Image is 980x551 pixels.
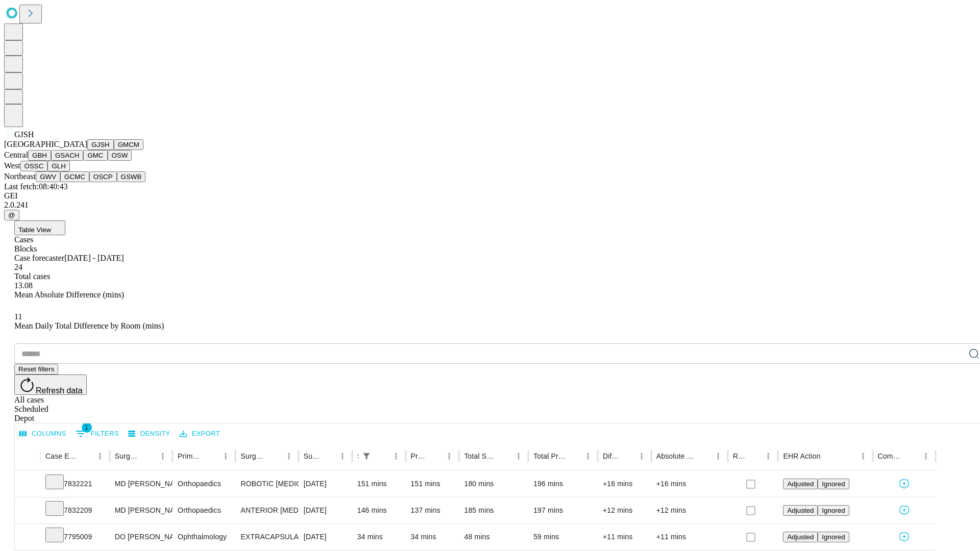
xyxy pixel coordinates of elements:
[787,533,814,541] span: Adjusted
[787,507,814,514] span: Adjusted
[783,479,818,489] button: Adjusted
[14,364,58,374] button: Reset filters
[47,161,69,171] button: GLH
[464,471,523,497] div: 180 mins
[335,449,350,463] button: Menu
[357,471,401,497] div: 151 mins
[783,532,818,542] button: Adjusted
[656,524,723,550] div: +11 mins
[656,497,723,523] div: +12 mins
[114,139,143,150] button: GMCM
[28,150,51,161] button: GBH
[45,452,78,460] div: Case Epic Id
[177,426,223,442] button: Export
[14,263,22,271] span: 24
[126,426,173,442] button: Density
[747,449,761,463] button: Sort
[79,449,93,463] button: Sort
[603,471,646,497] div: +16 mins
[20,161,48,171] button: OSSC
[282,449,296,463] button: Menu
[14,374,87,395] button: Refresh data
[497,449,511,463] button: Sort
[36,171,60,182] button: GWV
[73,425,121,442] button: Show filters
[533,497,593,523] div: 197 mins
[14,290,124,299] span: Mean Absolute Difference (mins)
[533,452,566,460] div: Total Predicted Duration
[18,226,51,234] span: Table View
[783,452,820,460] div: EHR Action
[20,502,35,520] button: Expand
[115,452,140,460] div: Surgeon Name
[93,449,107,463] button: Menu
[411,452,427,460] div: Predicted In Room Duration
[464,497,523,523] div: 185 mins
[82,422,92,433] span: 1
[178,452,203,460] div: Primary Service
[656,471,723,497] div: +16 mins
[878,452,903,460] div: Comments
[45,497,105,523] div: 7832209
[787,480,814,488] span: Adjusted
[359,449,374,463] button: Show filters
[919,449,933,463] button: Menu
[115,524,167,550] div: DO [PERSON_NAME]
[822,480,845,488] span: Ignored
[60,171,89,182] button: GCMC
[428,449,442,463] button: Sort
[267,449,282,463] button: Sort
[603,524,646,550] div: +11 mins
[304,497,347,523] div: [DATE]
[634,449,649,463] button: Menu
[375,449,389,463] button: Sort
[711,449,725,463] button: Menu
[411,471,454,497] div: 151 mins
[603,497,646,523] div: +12 mins
[141,449,156,463] button: Sort
[64,254,124,262] span: [DATE] - [DATE]
[4,201,976,210] div: 2.0.241
[36,386,83,395] span: Refresh data
[14,312,22,321] span: 11
[178,524,230,550] div: Ophthalmology
[117,171,146,182] button: GSWB
[20,529,35,546] button: Expand
[178,497,230,523] div: Orthopaedics
[304,452,320,460] div: Surgery Date
[240,497,293,523] div: ANTERIOR [MEDICAL_DATA] TOTAL HIP
[156,449,170,463] button: Menu
[761,449,775,463] button: Menu
[83,150,107,161] button: GMC
[14,281,33,290] span: 13.08
[89,171,117,182] button: OSCP
[4,172,36,181] span: Northeast
[856,449,870,463] button: Menu
[411,524,454,550] div: 34 mins
[822,533,845,541] span: Ignored
[818,505,849,516] button: Ignored
[321,449,335,463] button: Sort
[45,471,105,497] div: 7832221
[511,449,526,463] button: Menu
[14,272,50,281] span: Total cases
[4,182,68,191] span: Last fetch: 08:40:43
[178,471,230,497] div: Orthopaedics
[464,524,523,550] div: 48 mins
[4,151,28,159] span: Central
[442,449,456,463] button: Menu
[733,452,746,460] div: Resolved in EHR
[533,471,593,497] div: 196 mins
[567,449,581,463] button: Sort
[581,449,595,463] button: Menu
[359,449,374,463] div: 1 active filter
[4,140,87,148] span: [GEOGRAPHIC_DATA]
[4,161,20,170] span: West
[822,449,836,463] button: Sort
[697,449,711,463] button: Sort
[240,524,293,550] div: EXTRACAPSULAR CATARACT REMOVAL WITH [MEDICAL_DATA]
[17,426,69,442] button: Select columns
[822,507,845,514] span: Ignored
[4,191,976,201] div: GEI
[20,475,35,493] button: Expand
